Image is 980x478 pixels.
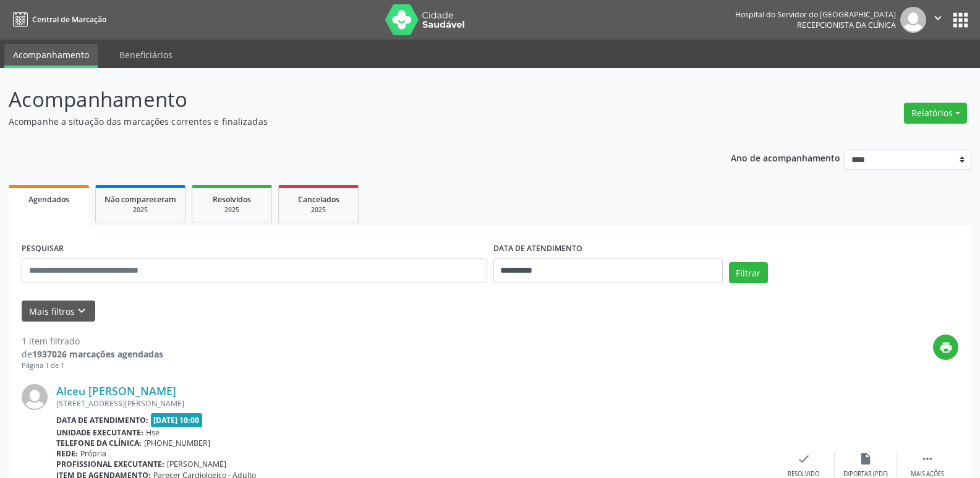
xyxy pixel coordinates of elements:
[797,20,896,30] span: Recepcionista da clínica
[298,194,339,205] span: Cancelados
[493,239,582,258] label: DATA DE ATENDIMENTO
[900,7,926,33] img: img
[926,7,950,33] button: 
[56,448,78,459] b: Rede:
[931,11,945,25] i: 
[859,452,872,466] i: insert_drive_file
[56,427,143,438] b: Unidade executante:
[4,44,98,68] a: Acompanhamento
[797,452,811,466] i: check
[56,384,176,398] a: Alceu [PERSON_NAME]
[146,427,160,438] span: Hse
[22,239,64,258] label: PESQUISAR
[933,335,958,360] button: print
[104,205,176,215] div: 2025
[151,413,203,427] span: [DATE] 10:00
[731,150,840,165] p: Ano de acompanhamento
[56,398,773,409] div: [STREET_ADDRESS][PERSON_NAME]
[201,205,263,215] div: 2025
[9,115,683,128] p: Acompanhe a situação das marcações correntes e finalizadas
[288,205,349,215] div: 2025
[80,448,106,459] span: Própria
[104,194,176,205] span: Não compareceram
[213,194,251,205] span: Resolvidos
[22,348,163,361] div: de
[22,335,163,348] div: 1 item filtrado
[735,9,896,20] div: Hospital do Servidor do [GEOGRAPHIC_DATA]
[111,44,181,66] a: Beneficiários
[167,459,226,469] span: [PERSON_NAME]
[32,14,106,25] span: Central de Marcação
[75,304,88,318] i: keyboard_arrow_down
[921,452,934,466] i: 
[144,438,210,448] span: [PHONE_NUMBER]
[56,438,142,448] b: Telefone da clínica:
[9,9,106,30] a: Central de Marcação
[9,84,683,115] p: Acompanhamento
[22,361,163,371] div: Página 1 de 1
[950,9,971,31] button: apps
[904,103,967,124] button: Relatórios
[56,459,164,469] b: Profissional executante:
[939,341,953,354] i: print
[56,415,148,425] b: Data de atendimento:
[729,262,768,283] button: Filtrar
[22,384,48,410] img: img
[28,194,69,205] span: Agendados
[32,348,163,360] strong: 1937026 marcações agendadas
[22,301,95,322] button: Mais filtroskeyboard_arrow_down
